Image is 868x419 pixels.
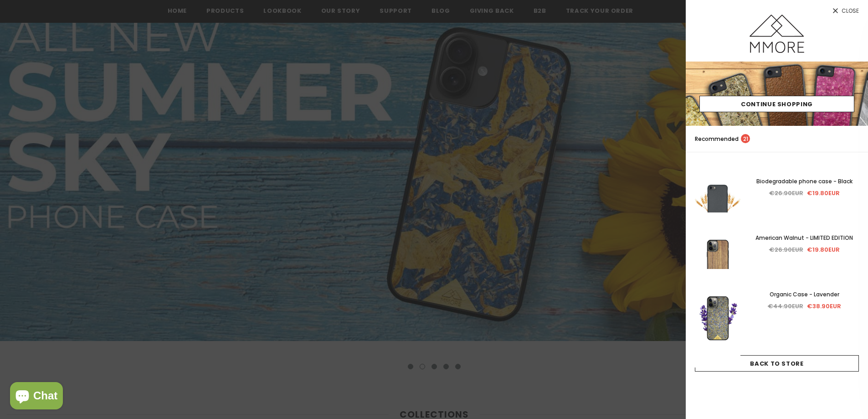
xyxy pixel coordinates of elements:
[756,177,853,185] span: Biodegradable phone case - Black
[842,8,859,14] span: Close
[770,290,839,298] span: Organic Case - Lavender
[750,290,859,300] a: Organic Case - Lavender
[755,234,853,242] span: American Walnut - LIMITED EDITION
[695,355,859,372] a: Back To Store
[699,96,854,112] a: Continue Shopping
[768,302,803,310] span: €44.90EUR
[695,134,750,144] p: Recommended
[807,302,841,310] span: €38.90EUR
[769,245,803,254] span: €26.90EUR
[7,382,66,412] inbox-online-store-chat: Shopify online store chat
[750,233,859,243] a: American Walnut - LIMITED EDITION
[807,245,840,254] span: €19.80EUR
[850,134,859,144] a: search
[807,189,840,197] span: €19.80EUR
[750,176,859,186] a: Biodegradable phone case - Black
[769,189,803,197] span: €26.90EUR
[741,134,750,143] span: 21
